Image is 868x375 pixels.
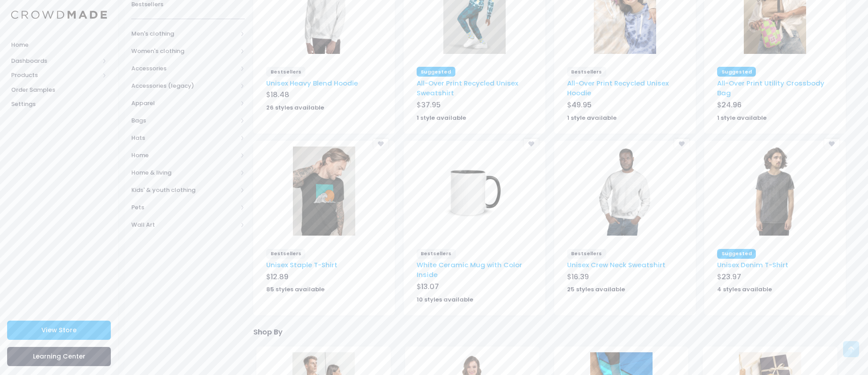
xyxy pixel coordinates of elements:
[11,11,107,19] img: Logo
[131,82,237,90] span: Accessories (legacy)
[722,100,742,110] span: 24.96
[567,249,606,259] span: Bestsellers
[417,249,456,259] span: Bestsellers
[266,249,305,259] span: Bestsellers
[421,281,439,292] span: 13.07
[567,100,683,112] div: $
[717,285,772,293] strong: 4 styles available
[417,260,522,279] a: White Ceramic Mug with Color Inside
[131,220,237,229] span: Wall Art
[11,86,107,94] span: Order Samples
[717,114,767,122] strong: 1 style available
[567,285,625,293] strong: 25 styles available
[266,90,382,102] div: $
[253,323,846,338] div: Shop By
[131,29,237,38] span: Men's clothing
[131,134,237,143] span: Hats
[266,67,305,77] span: Bestsellers
[567,114,617,122] strong: 1 style available
[11,41,107,49] span: Home
[417,67,455,77] span: Suggested
[572,272,589,282] span: 16.39
[567,272,683,284] div: $
[567,260,665,269] a: Unisex Crew Neck Sweatshirt
[131,116,237,125] span: Bags
[7,347,111,366] a: Learning Center
[717,272,833,284] div: $
[41,326,77,334] span: View Store
[567,78,669,98] a: All-Over Print Recycled Unisex Hoodie
[722,272,741,282] span: 23.97
[131,186,237,195] span: Kids' & youth clothing
[131,47,237,56] span: Women's clothing
[266,78,358,88] a: Unisex Heavy Blend Hoodie
[131,99,237,108] span: Apparel
[11,57,99,65] span: Dashboards
[417,295,473,304] strong: 10 styles available
[131,168,237,177] span: Home & living
[33,352,85,361] span: Learning Center
[131,64,237,73] span: Accessories
[417,78,518,98] a: All-Over Print Recycled Unisex Sweatshirt
[11,71,99,80] span: Products
[11,100,107,109] span: Settings
[717,67,756,77] span: Suggested
[567,67,606,77] span: Bestsellers
[717,260,788,269] a: Unisex Denim T-Shirt
[131,151,237,160] span: Home
[717,78,824,98] a: All-Over Print Utility Crossbody Bag
[417,100,532,112] div: $
[572,100,592,110] span: 49.95
[266,103,324,112] strong: 26 styles available
[7,321,111,340] a: View Store
[417,114,466,122] strong: 1 style available
[266,260,337,269] a: Unisex Staple T-Shirt
[266,272,382,284] div: $
[421,100,441,110] span: 37.95
[717,100,833,112] div: $
[266,285,324,293] strong: 85 styles available
[417,281,532,294] div: $
[717,249,756,259] span: Suggested
[131,203,237,212] span: Pets
[271,272,288,282] span: 12.89
[271,90,289,100] span: 18.48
